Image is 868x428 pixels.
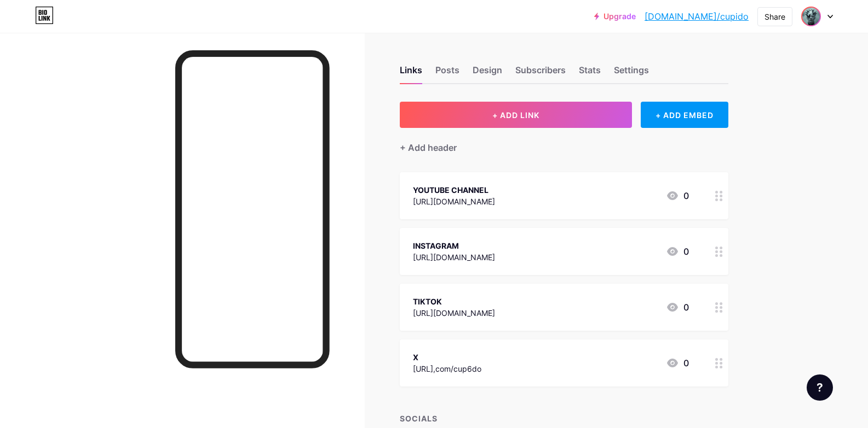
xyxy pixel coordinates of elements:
[413,363,481,374] div: [URL],com/cup6do
[400,63,422,83] div: Links
[413,307,495,319] div: [URL][DOMAIN_NAME]
[413,296,495,307] div: TIKTOK
[413,240,495,251] div: INSTAGRAM
[413,184,495,196] div: YOUTUBE CHANNEL
[802,8,820,25] img: cupido
[400,413,728,424] div: SOCIALS
[400,102,633,128] button: + ADD LINK
[473,63,502,83] div: Design
[641,102,728,128] div: + ADD EMBED
[413,251,495,263] div: [URL][DOMAIN_NAME]
[666,356,689,370] div: 0
[666,189,689,202] div: 0
[594,12,636,21] a: Upgrade
[764,11,785,22] div: Share
[579,63,601,83] div: Stats
[515,63,566,83] div: Subscribers
[492,110,539,120] span: + ADD LINK
[435,63,459,83] div: Posts
[413,351,481,363] div: X
[666,245,689,258] div: 0
[400,141,457,154] div: + Add header
[645,10,749,23] a: [DOMAIN_NAME]/cupido
[614,63,649,83] div: Settings
[666,301,689,314] div: 0
[413,196,495,207] div: [URL][DOMAIN_NAME]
